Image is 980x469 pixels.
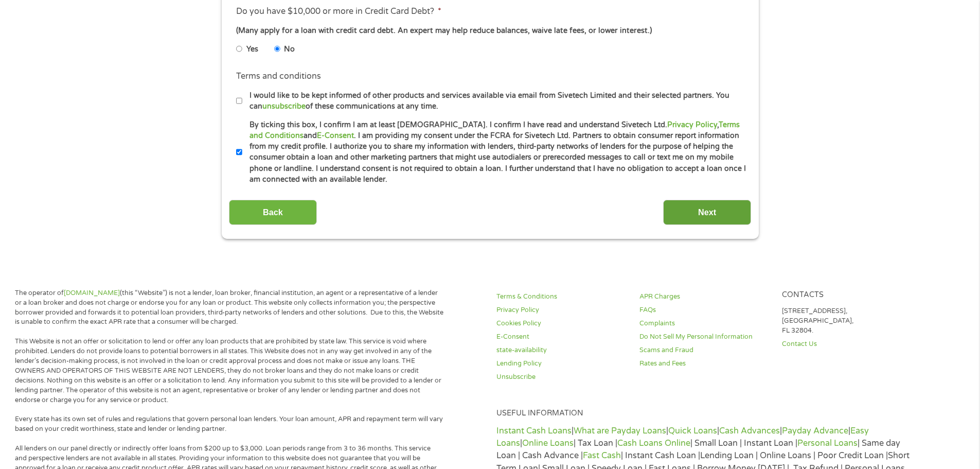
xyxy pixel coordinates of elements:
[236,25,743,37] div: (Many apply for a loan with credit card debt. An expert may help reduce balances, waive late fees...
[242,119,747,185] label: By ticking this box, I confirm I am at least [DEMOGRAPHIC_DATA]. I confirm I have read and unders...
[797,438,858,448] a: Personal Loans
[782,306,913,336] p: [STREET_ADDRESS], [GEOGRAPHIC_DATA], FL 32804.
[639,305,770,315] a: FAQs
[663,200,751,225] input: Next
[574,426,666,436] a: What are Payday Loans
[496,409,913,419] h4: Useful Information
[496,319,627,328] a: Cookies Policy
[496,359,627,369] a: Lending Policy
[262,102,306,111] a: unsubscribe
[496,426,572,436] a: Instant Cash Loans
[782,426,848,436] a: Payday Advance
[496,332,627,342] a: E-Consent
[639,345,770,355] a: Scams and Fraud
[782,339,913,349] a: Contact Us
[667,120,717,129] a: Privacy Policy
[317,131,354,140] a: E-Consent
[496,345,627,355] a: state-availability
[583,450,621,461] a: Fast Cash
[617,438,690,448] a: Cash Loans Online
[496,292,627,302] a: Terms & Conditions
[242,90,747,112] label: I would like to be kept informed of other products and services available via email from Sivetech...
[246,44,258,55] label: Yes
[64,289,120,297] a: [DOMAIN_NAME]
[522,438,574,448] a: Online Loans
[639,359,770,369] a: Rates and Fees
[639,319,770,328] a: Complaints
[639,332,770,342] a: Do Not Sell My Personal Information
[15,414,444,434] p: Every state has its own set of rules and regulations that govern personal loan lenders. Your loan...
[284,44,295,55] label: No
[496,426,869,448] a: Easy Loans
[229,200,317,225] input: Back
[639,292,770,302] a: APR Charges
[668,426,717,436] a: Quick Loans
[236,6,441,17] label: Do you have $10,000 or more in Credit Card Debt?
[15,288,444,327] p: The operator of (this “Website”) is not a lender, loan broker, financial institution, an agent or...
[236,71,321,82] label: Terms and conditions
[719,426,780,436] a: Cash Advances
[250,120,740,140] a: Terms and Conditions
[15,337,444,405] p: This Website is not an offer or solicitation to lend or offer any loan products that are prohibit...
[496,372,627,382] a: Unsubscribe
[496,305,627,315] a: Privacy Policy
[782,290,913,300] h4: Contacts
